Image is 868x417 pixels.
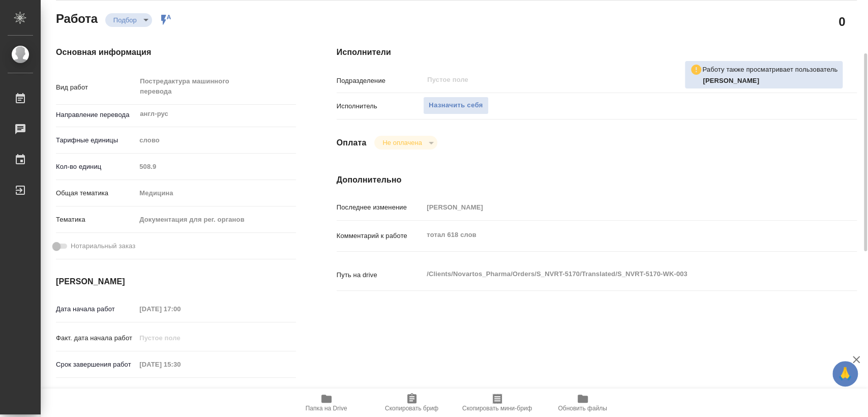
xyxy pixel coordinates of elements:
[839,13,845,30] h2: 0
[136,331,225,345] input: Пустое поле
[105,13,152,27] div: Подбор
[426,74,789,86] input: Пустое поле
[306,405,347,412] span: Папка на Drive
[374,136,437,150] div: Подбор
[56,46,296,58] h4: Основная информация
[284,389,369,417] button: Папка на Drive
[56,110,136,120] p: Направление перевода
[702,65,837,75] p: Работу также просматривает пользователь
[337,46,857,58] h4: Исполнители
[385,405,438,412] span: Скопировать бриф
[56,360,136,370] p: Срок завершения работ
[423,97,488,114] button: Назначить себя
[423,226,813,244] textarea: тотал 618 слов
[136,159,295,174] input: Пустое поле
[337,137,367,149] h4: Оплата
[56,188,136,198] p: Общая тематика
[369,389,455,417] button: Скопировать бриф
[56,215,136,225] p: Тематика
[337,174,857,186] h4: Дополнительно
[423,200,813,215] input: Пустое поле
[136,211,295,228] div: Документация для рег. органов
[423,265,813,283] textarea: /Clients/Novartos_Pharma/Orders/S_NVRT-5170/Translated/S_NVRT-5170-WK-003
[136,357,225,372] input: Пустое поле
[56,276,296,288] h4: [PERSON_NAME]
[337,270,424,280] p: Путь на drive
[56,9,98,27] h2: Работа
[56,82,136,93] p: Вид работ
[56,304,136,314] p: Дата начала работ
[832,361,858,386] button: 🙏
[56,162,136,172] p: Кол-во единиц
[462,405,532,412] span: Скопировать мини-бриф
[836,363,854,384] span: 🙏
[136,132,295,149] div: слово
[337,231,424,241] p: Комментарий к работе
[455,389,540,417] button: Скопировать мини-бриф
[337,76,424,86] p: Подразделение
[429,100,483,111] span: Назначить себя
[558,405,607,412] span: Обновить файлы
[56,135,136,145] p: Тарифные единицы
[337,202,424,213] p: Последнее изменение
[379,138,425,147] button: Не оплачена
[110,16,140,24] button: Подбор
[56,333,136,343] p: Факт. дата начала работ
[136,185,295,202] div: Медицина
[540,389,625,417] button: Обновить файлы
[337,101,424,111] p: Исполнитель
[136,302,225,316] input: Пустое поле
[71,241,135,251] span: Нотариальный заказ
